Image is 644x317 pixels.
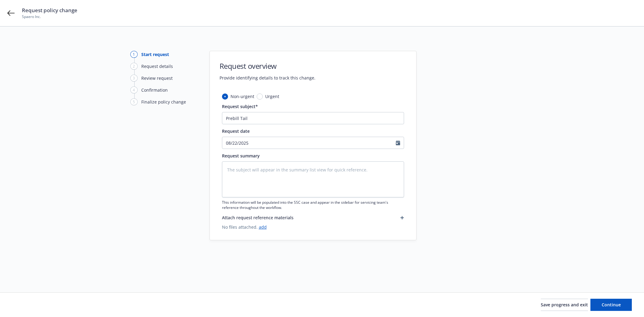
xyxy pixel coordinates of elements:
div: 4 [130,86,138,93]
span: Save progress and exit [541,302,588,308]
a: add [259,224,267,230]
div: Finalize policy change [141,99,186,105]
button: Save progress and exit [541,299,588,311]
span: Attach request reference materials [222,214,294,221]
div: Confirmation [141,87,168,93]
div: Start request [141,51,169,58]
div: 3 [130,75,138,82]
div: Review request [141,75,173,81]
span: Request summary [222,153,260,159]
span: Non-urgent [231,93,254,100]
div: 5 [130,98,138,105]
span: Request date [222,128,250,134]
span: This information will be populated into the SSC case and appear in the sidebar for servicing team... [222,200,404,210]
input: MM/DD/YYYY [222,137,396,149]
div: 2 [130,63,138,70]
h1: Request overview [220,61,315,71]
svg: Calendar [396,140,400,145]
span: Request subject* [222,104,258,109]
button: Continue [590,299,632,311]
span: Continue [602,302,621,308]
input: The subject will appear in the summary list view for quick reference. [222,112,404,124]
span: No files attached. [222,224,404,230]
input: Urgent [257,93,263,100]
span: Urgent [265,93,279,100]
span: Spaero Inc. [22,14,77,19]
div: 1 [130,51,138,58]
span: Request policy change [22,7,77,14]
div: Request details [141,63,173,69]
span: Provide identifying details to track this change. [220,75,315,81]
input: Non-urgent [222,93,228,100]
